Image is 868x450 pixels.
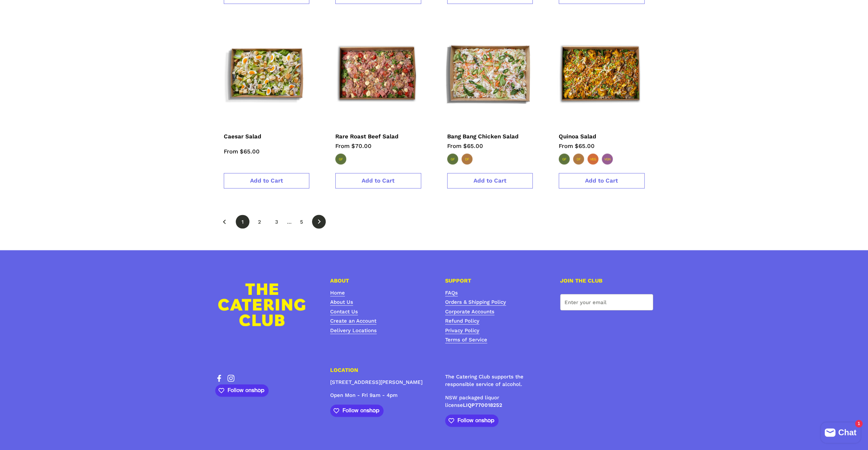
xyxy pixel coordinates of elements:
[445,327,479,334] a: Privacy Policy
[330,378,423,386] p: [STREET_ADDRESS][PERSON_NAME]
[447,142,483,149] span: From $65.00
[445,299,506,305] a: Orders & Shipping Policy
[559,133,645,138] a: Quinoa Salad
[335,173,421,188] a: Add to Cart
[445,373,538,388] p: The Catering Club supports the responsible service of alcohol.
[330,308,358,315] a: Contact Us
[295,215,309,228] a: 5
[330,391,423,399] p: Open Mon - Fri 9am - 4pm
[327,21,430,124] img: Rare Roast Beef Salad
[330,327,377,334] a: Delivery Locations
[559,142,595,149] span: From $65.00
[335,133,421,138] a: Rare Roast Beef Salad
[215,21,318,124] img: Caesar Salad
[335,133,399,141] span: Rare Roast Beef Salad
[447,173,533,188] a: Add to Cart
[439,21,542,124] img: Bang Bang Chicken Salad
[330,367,423,373] h4: LOCATION
[445,308,494,315] a: Corporate Accounts
[445,336,487,343] a: Terms of Service
[474,177,506,184] span: Add to Cart
[224,133,310,138] a: Caesar Salad
[560,294,653,311] input: Enter your email
[330,317,376,324] a: Create an Account
[335,142,372,149] span: From $70.00
[559,173,645,188] a: Add to Cart
[445,278,538,283] h4: SUPPORT
[445,317,479,324] a: Refund Policy
[819,422,863,445] inbox-online-store-chat: Shopify online store chat
[224,173,310,188] a: Add to Cart
[270,215,284,228] a: 3
[253,215,267,228] a: 2
[287,218,292,226] li: …
[236,215,249,228] li: 1
[224,133,261,141] span: Caesar Salad
[560,278,653,283] h4: JOIN THE CLUB
[445,393,538,409] p: NSW packaged liquor license
[447,133,533,138] a: Bang Bang Chicken Salad
[362,177,394,184] span: Add to Cart
[224,148,260,155] span: From $65.00
[250,177,283,184] span: Add to Cart
[445,289,458,296] a: FAQs
[330,278,423,283] h4: ABOUT
[330,299,353,305] a: About Us
[330,289,345,296] a: Home
[447,133,519,141] span: Bang Bang Chicken Salad
[636,294,653,311] button: Submit
[463,402,502,408] strong: LIQP770018252
[585,177,618,184] span: Add to Cart
[550,21,653,124] img: Quinoa Salad
[559,133,596,141] span: Quinoa Salad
